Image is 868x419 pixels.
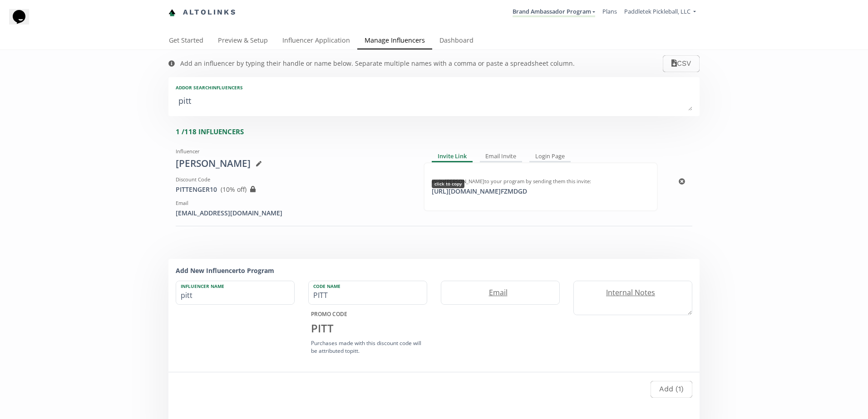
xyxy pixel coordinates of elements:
[308,339,427,355] div: Purchases made with this discount code will be attributed to pitt .
[180,59,575,68] div: Add an influencer by typing their handle or name below. Separate multiple names with a comma or p...
[176,266,274,275] strong: Add New Influencer to Program
[275,32,357,50] a: Influencer Application
[308,321,427,336] div: PITT
[480,151,523,162] div: Email Invite
[426,187,533,196] div: [URL][DOMAIN_NAME] FZMDGD
[529,151,571,162] div: Login Page
[663,55,700,72] button: CSV
[211,32,275,50] a: Preview & Setup
[432,178,650,185] div: Invite [PERSON_NAME] to your program by sending them this invite:
[176,127,700,136] div: 1 / 118 INFLUENCERS
[176,200,410,207] div: Email
[176,185,217,194] a: PITTENGER10
[651,381,692,398] button: Add (1)
[168,9,176,16] img: favicon-32x32.png
[162,32,211,50] a: Get Started
[624,7,696,18] a: Paddletek Pickleball, LLC
[176,93,692,111] textarea: pitt
[574,287,683,298] label: Internal Notes
[9,9,38,36] iframe: chat widget
[176,157,410,171] div: [PERSON_NAME]
[441,287,550,298] label: Email
[176,176,410,183] div: Discount Code
[624,7,690,15] span: Paddletek Pickleball, LLC
[432,151,473,162] div: Invite Link
[168,5,237,20] a: Altolinks
[309,281,418,289] label: Code Name
[357,32,432,50] a: Manage Influencers
[308,310,427,318] div: PROMO CODE
[221,185,247,194] span: ( 10 % off)
[432,32,481,50] a: Dashboard
[176,148,410,155] div: Influencer
[176,84,692,91] div: Add or search INFLUENCERS
[176,281,285,289] label: Influencer Name
[513,7,595,17] a: Brand Ambassador Program
[176,209,410,218] div: [EMAIL_ADDRESS][DOMAIN_NAME]
[432,180,464,188] div: click to copy
[602,7,617,15] a: Plans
